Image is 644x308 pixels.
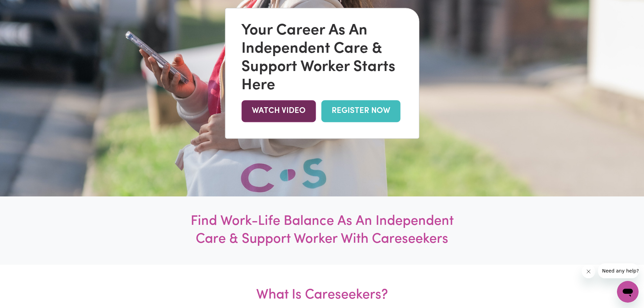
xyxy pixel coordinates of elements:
[241,100,316,122] a: WATCH VIDEO
[177,213,467,248] h1: Find Work-Life Balance As An Independent Care & Support Worker With Careseekers
[598,263,639,278] iframe: Message from company
[582,265,595,278] iframe: Close message
[4,5,41,10] span: Need any help?
[617,281,639,303] iframe: Button to launch messaging window
[321,100,400,122] a: REGISTER NOW
[241,22,403,95] div: Your Career As An Independent Care & Support Worker Starts Here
